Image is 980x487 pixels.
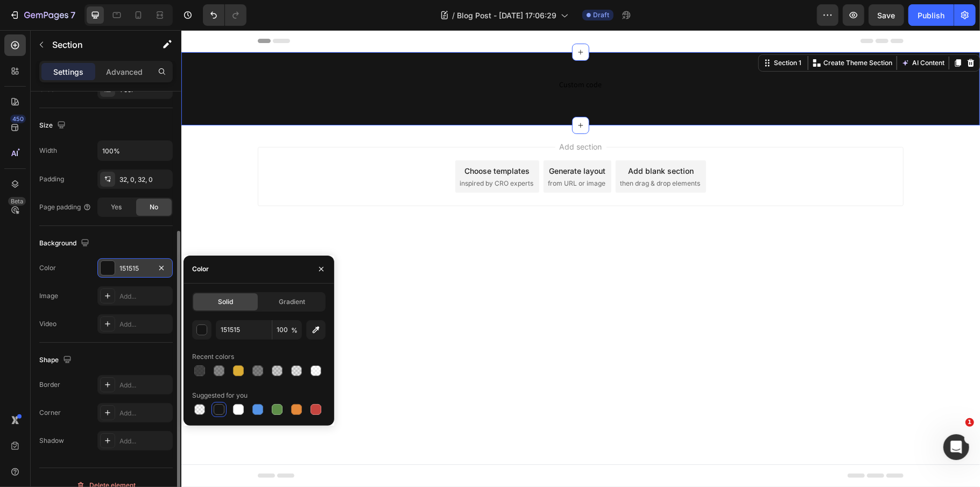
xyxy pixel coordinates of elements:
[593,10,609,20] span: Draft
[52,38,140,51] p: Section
[918,10,944,21] div: Publish
[39,118,68,133] div: Size
[366,149,424,158] span: from URL or image
[39,319,57,329] div: Video
[291,326,298,335] span: %
[192,391,248,400] div: Suggested for you
[39,174,64,184] div: Padding
[119,408,170,418] div: Add...
[457,10,556,21] span: Blog Post - [DATE] 17:06:29
[119,292,170,301] div: Add...
[106,66,143,77] p: Advanced
[8,197,26,206] div: Beta
[965,418,974,427] span: 1
[908,4,954,26] button: Publish
[181,30,980,487] iframe: Design area
[150,202,158,212] span: No
[218,297,233,307] span: Solid
[192,264,209,274] div: Color
[119,264,151,273] div: 151515
[98,141,172,160] input: Auto
[39,353,74,368] div: Shape
[119,320,170,329] div: Add...
[284,135,349,146] div: Choose templates
[39,436,64,446] div: Shadow
[39,202,91,212] div: Page padding
[39,146,57,156] div: Width
[439,149,519,158] span: then drag & drop elements
[4,4,80,26] button: 7
[447,135,512,146] div: Add blank section
[192,352,234,362] div: Recent colors
[279,297,306,307] span: Gradient
[368,135,425,146] div: Generate layout
[452,10,455,21] span: /
[374,111,425,122] span: Add section
[39,236,91,251] div: Background
[119,436,170,446] div: Add...
[39,380,60,390] div: Border
[39,408,61,418] div: Corner
[10,115,26,123] div: 450
[111,202,122,212] span: Yes
[119,380,170,390] div: Add...
[878,11,896,20] span: Save
[216,320,272,340] input: Eg: FFFFFF
[119,175,170,185] div: 32, 0, 32, 0
[39,263,56,273] div: Color
[869,4,904,26] button: Save
[53,66,83,77] p: Settings
[203,4,246,26] div: Undo/Redo
[278,149,352,158] span: inspired by CRO experts
[943,434,969,460] iframe: Intercom live chat
[39,291,58,301] div: Image
[70,9,75,22] p: 7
